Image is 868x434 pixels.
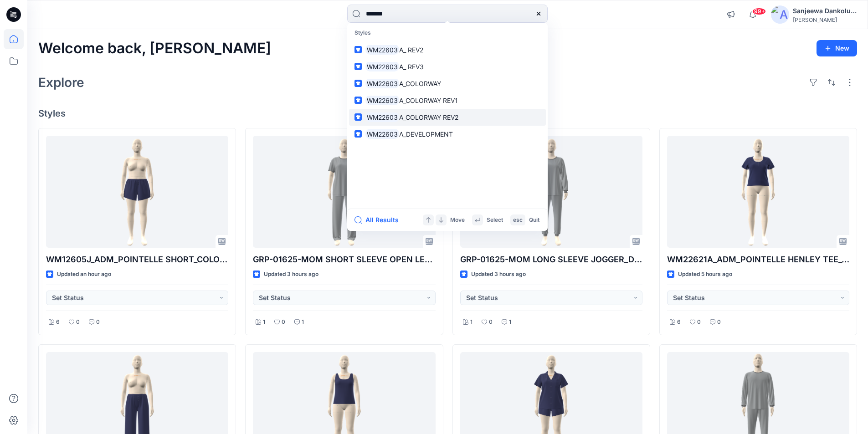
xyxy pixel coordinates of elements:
img: avatar [771,5,789,24]
p: esc [513,215,523,225]
a: WM22603A_COLORWAY REV2 [349,109,546,126]
mark: WM22603 [365,45,399,55]
p: Quit [529,215,539,225]
p: Move [450,215,465,225]
p: 0 [282,317,285,327]
p: GRP-01625-MOM LONG SLEEVE JOGGER_DEV_REV1 [460,253,642,266]
span: A_COLORWAY REV2 [399,113,458,121]
a: WM22621A_ADM_POINTELLE HENLEY TEE_COLORWAY_REV3 [667,136,849,248]
a: WM22603A_ REV3 [349,58,546,75]
div: [PERSON_NAME] [793,16,857,23]
p: Updated an hour ago [57,270,111,279]
div: Sanjeewa Dankoluwage [793,5,857,16]
p: 1 [509,317,511,327]
a: WM22603A_ REV2 [349,41,546,58]
h2: Explore [38,75,84,90]
button: All Results [354,214,405,225]
mark: WM22603 [365,95,399,106]
p: WM12605J_ADM_POINTELLE SHORT_COLORWAY_REV4 [46,253,228,266]
p: 1 [302,317,304,327]
span: A_COLORWAY REV1 [399,97,458,104]
button: New [817,40,857,56]
p: 0 [717,317,721,327]
a: GRP-01625-MOM LONG SLEEVE JOGGER_DEV_REV1 [460,136,642,248]
mark: WM22603 [365,78,399,89]
span: A_DEVELOPMENT [399,130,453,138]
span: 99+ [752,8,766,15]
p: Select [487,215,503,225]
a: WM22603A_DEVELOPMENT [349,126,546,143]
a: WM22603A_COLORWAY REV1 [349,92,546,109]
p: Updated 3 hours ago [264,270,318,279]
p: 6 [677,317,681,327]
h4: Styles [38,108,857,119]
p: 1 [263,317,265,327]
mark: WM22603 [365,61,399,72]
p: WM22621A_ADM_POINTELLE HENLEY TEE_COLORWAY_REV3 [667,253,849,266]
p: Updated 3 hours ago [471,270,526,279]
p: 0 [76,317,80,327]
p: Styles [349,25,546,41]
span: A_ REV2 [399,46,423,54]
p: 6 [56,317,60,327]
a: GRP-01625-MOM SHORT SLEEVE OPEN LEG_DEV_REV1 [253,136,435,248]
p: 0 [697,317,701,327]
mark: WM22603 [365,112,399,123]
span: A_ REV3 [399,63,424,71]
p: 0 [96,317,100,327]
h2: Welcome back, [PERSON_NAME] [38,40,271,57]
p: 1 [470,317,473,327]
p: Updated 5 hours ago [678,270,732,279]
span: A_COLORWAY [399,80,441,87]
a: WM22603A_COLORWAY [349,75,546,92]
p: GRP-01625-MOM SHORT SLEEVE OPEN LEG_DEV_REV1 [253,253,435,266]
mark: WM22603 [365,129,399,139]
a: WM12605J_ADM_POINTELLE SHORT_COLORWAY_REV4 [46,136,228,248]
p: 0 [489,317,493,327]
